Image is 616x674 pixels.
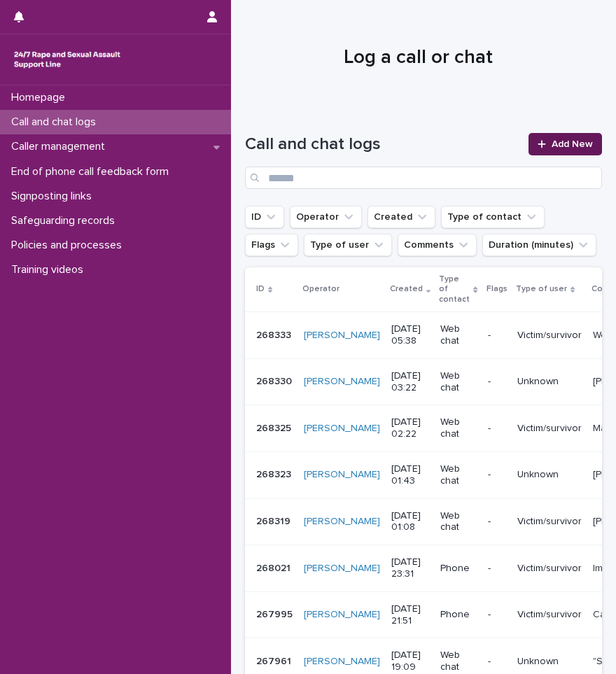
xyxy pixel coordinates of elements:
p: - [488,609,506,621]
p: Web chat [440,370,476,394]
p: Unknown [517,656,582,668]
p: End of phone call feedback form [6,165,180,178]
p: [DATE] 01:43 [391,463,429,487]
p: - [488,656,506,668]
img: rhQMoQhaT3yELyF149Cw [11,45,123,73]
p: Operator [302,281,339,297]
button: ID [245,206,284,228]
p: Web chat [440,323,476,347]
a: [PERSON_NAME] [304,423,380,435]
p: Safeguarding records [6,214,126,227]
a: [PERSON_NAME] [304,563,380,575]
p: Policies and processes [6,239,133,252]
p: Victim/survivor [517,609,582,621]
p: Web chat [440,463,476,487]
p: 268333 [256,327,294,342]
p: 268325 [256,420,294,435]
p: Victim/survivor [517,330,582,342]
p: Flags [486,281,507,297]
p: - [488,469,506,481]
p: - [488,563,506,575]
a: Add New [528,133,602,155]
p: - [488,330,506,342]
a: [PERSON_NAME] [304,609,380,621]
p: Signposting links [6,190,103,203]
p: [DATE] 19:09 [391,650,429,673]
p: Phone [440,609,476,621]
p: - [488,423,506,435]
p: [DATE] 02:22 [391,416,429,440]
p: Created [390,281,423,297]
button: Flags [245,234,298,256]
a: [PERSON_NAME] [304,469,380,481]
p: 268021 [256,560,293,575]
button: Comments [398,234,477,256]
p: [DATE] 23:31 [391,556,429,580]
p: Type of contact [439,272,470,307]
a: [PERSON_NAME] [304,516,380,528]
h1: Call and chat logs [245,134,520,155]
p: [DATE] 03:22 [391,370,429,394]
p: Web chat [440,510,476,534]
p: ID [256,281,265,297]
button: Type of user [304,234,392,256]
p: 267961 [256,653,294,668]
h1: Log a call or chat [245,46,591,70]
input: Search [245,167,602,189]
button: Created [367,206,435,228]
p: Phone [440,563,476,575]
p: Victim/survivor [517,423,582,435]
a: [PERSON_NAME] [304,656,380,668]
span: Add New [552,139,593,149]
p: Caller management [6,140,116,153]
p: Unknown [517,469,582,481]
p: Training videos [6,263,94,276]
button: Duration (minutes) [482,234,596,256]
p: - [488,516,506,528]
p: Homepage [6,91,76,104]
p: Victim/survivor [517,516,582,528]
p: Type of user [516,281,567,297]
p: Unknown [517,376,582,388]
p: - [488,376,506,388]
button: Type of contact [441,206,545,228]
p: Call and chat logs [6,115,107,129]
p: 268323 [256,466,294,481]
p: [DATE] 01:08 [391,510,429,534]
p: Victim/survivor [517,563,582,575]
button: Operator [290,206,362,228]
p: 268319 [256,513,293,528]
p: Web chat [440,650,476,673]
p: 267995 [256,606,295,621]
a: [PERSON_NAME] [304,376,380,388]
p: [DATE] 05:38 [391,323,429,347]
p: 268330 [256,373,295,388]
a: [PERSON_NAME] [304,330,380,342]
p: Web chat [440,416,476,440]
p: [DATE] 21:51 [391,603,429,627]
